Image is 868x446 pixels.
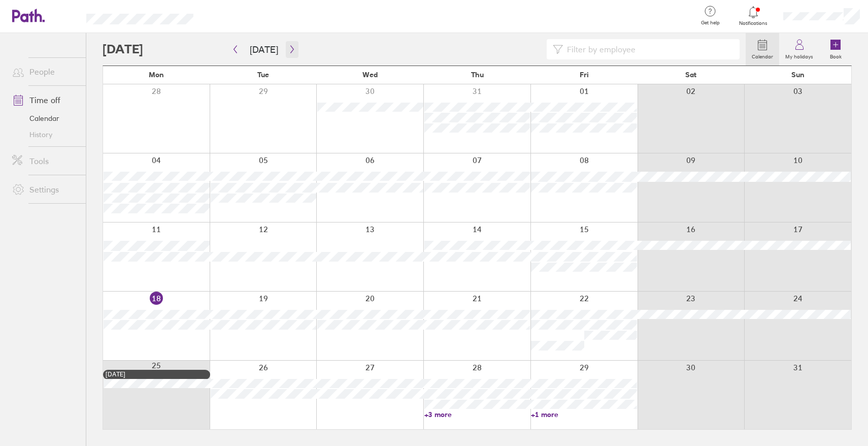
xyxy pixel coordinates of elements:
[257,71,269,79] span: Tue
[779,51,819,60] label: My holidays
[471,71,484,79] span: Thu
[149,71,164,79] span: Mon
[746,33,779,66] a: Calendar
[791,71,805,79] span: Sun
[242,41,286,58] button: [DATE]
[4,126,86,143] a: History
[685,71,696,79] span: Sat
[531,410,637,419] a: +1 more
[106,371,208,378] div: [DATE]
[694,20,727,26] span: Get help
[4,110,86,126] a: Calendar
[4,90,86,110] a: Time off
[819,33,852,66] a: Book
[580,71,589,79] span: Fri
[779,33,819,66] a: My holidays
[4,151,86,171] a: Tools
[563,40,733,59] input: Filter by employee
[737,20,770,26] span: Notifications
[4,61,86,82] a: People
[424,410,530,419] a: +3 more
[4,179,86,200] a: Settings
[737,5,770,26] a: Notifications
[362,71,378,79] span: Wed
[746,51,779,60] label: Calendar
[824,51,848,60] label: Book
